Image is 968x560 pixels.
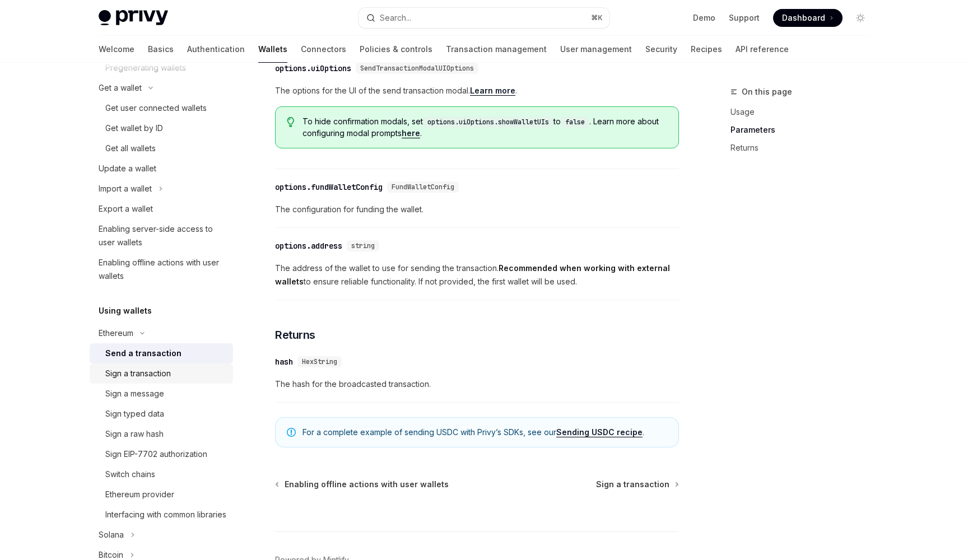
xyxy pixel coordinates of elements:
[275,63,351,74] div: options.uiOptions
[359,8,609,28] button: Search...⌘K
[276,479,449,490] a: Enabling offline actions with user wallets
[258,36,287,63] a: Wallets
[275,181,383,193] div: options.fundWalletConfig
[730,121,878,139] a: Parameters
[301,36,346,63] a: Connectors
[99,326,133,340] div: Ethereum
[99,222,226,249] div: Enabling server-side access to user wallets
[275,84,679,97] span: The options for the UI of the send transaction modal. .
[105,427,164,441] div: Sign a raw hash
[302,427,667,438] span: For a complete example of sending USDC with Privy’s SDKs, see our .
[90,384,233,404] a: Sign a message
[90,444,233,464] a: Sign EIP-7702 authorization
[99,36,134,63] a: Welcome
[360,36,432,63] a: Policies & controls
[187,36,245,63] a: Authentication
[275,262,679,288] span: The address of the wallet to use for sending the transaction. to ensure reliable functionality. I...
[90,505,233,525] a: Interfacing with common libraries
[275,327,315,343] span: Returns
[105,508,226,521] div: Interfacing with common libraries
[105,367,171,380] div: Sign a transaction
[105,447,207,461] div: Sign EIP-7702 authorization
[90,199,233,219] a: Export a wallet
[90,363,233,384] a: Sign a transaction
[105,468,155,481] div: Switch chains
[302,116,667,139] span: To hide confirmation modals, set to . Learn more about configuring modal prompts .
[105,488,174,501] div: Ethereum provider
[730,139,878,157] a: Returns
[90,98,233,118] a: Get user connected wallets
[90,404,233,424] a: Sign typed data
[285,479,449,490] span: Enabling offline actions with user wallets
[591,13,603,22] span: ⌘ K
[470,86,515,96] a: Learn more
[302,357,337,366] span: HexString
[596,479,678,490] a: Sign a transaction
[730,103,878,121] a: Usage
[729,12,760,24] a: Support
[275,240,342,251] div: options.address
[287,428,296,437] svg: Note
[90,343,233,363] a: Send a transaction
[287,117,295,127] svg: Tip
[392,183,454,192] span: FundWalletConfig
[851,9,869,27] button: Toggle dark mode
[782,12,825,24] span: Dashboard
[556,427,643,437] a: Sending USDC recipe
[645,36,677,63] a: Security
[402,128,420,138] a: here
[380,11,411,25] div: Search...
[105,101,207,115] div: Get user connected wallets
[99,304,152,318] h5: Using wallets
[90,118,233,138] a: Get wallet by ID
[773,9,843,27] a: Dashboard
[99,202,153,216] div: Export a wallet
[105,347,182,360] div: Send a transaction
[90,464,233,484] a: Switch chains
[90,138,233,158] a: Get all wallets
[148,36,174,63] a: Basics
[105,407,164,421] div: Sign typed data
[99,10,168,26] img: light logo
[275,356,293,367] div: hash
[90,424,233,444] a: Sign a raw hash
[742,85,792,99] span: On this page
[560,36,632,63] a: User management
[360,64,474,73] span: SendTransactionModalUIOptions
[90,219,233,253] a: Enabling server-side access to user wallets
[561,116,589,128] code: false
[90,484,233,505] a: Ethereum provider
[99,528,124,542] div: Solana
[90,253,233,286] a: Enabling offline actions with user wallets
[423,116,553,128] code: options.uiOptions.showWalletUIs
[446,36,547,63] a: Transaction management
[351,241,375,250] span: string
[99,81,142,95] div: Get a wallet
[693,12,715,24] a: Demo
[90,158,233,179] a: Update a wallet
[99,256,226,283] div: Enabling offline actions with user wallets
[105,142,156,155] div: Get all wallets
[105,122,163,135] div: Get wallet by ID
[99,162,156,175] div: Update a wallet
[105,387,164,400] div: Sign a message
[275,203,679,216] span: The configuration for funding the wallet.
[99,182,152,195] div: Import a wallet
[736,36,789,63] a: API reference
[596,479,669,490] span: Sign a transaction
[691,36,722,63] a: Recipes
[275,377,679,391] span: The hash for the broadcasted transaction.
